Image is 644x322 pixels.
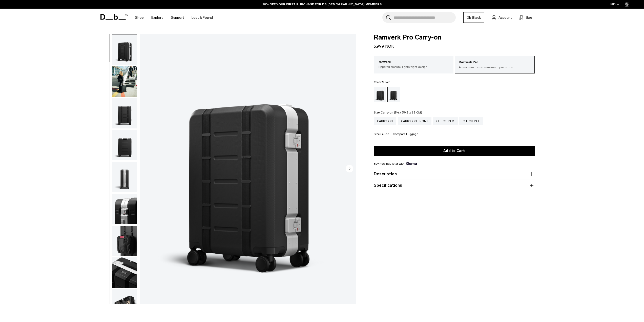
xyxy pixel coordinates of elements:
[378,65,450,69] p: Zippered closure, lightweight design.
[459,117,483,125] a: Check-in L
[498,15,512,20] span: Account
[433,117,458,125] a: Check-in M
[526,15,532,20] span: Bag
[140,34,356,304] img: Ramverk Pro Carry-on Silver
[112,98,137,129] button: Ramverk Pro Carry-on Silver
[112,226,137,256] img: Ramverk Pro Carry-on Silver
[263,2,382,7] a: 10% OFF YOUR FIRST PURCHASE FOR DB [DEMOGRAPHIC_DATA] MEMBERS
[112,130,137,160] img: Ramverk Pro Carry-on Silver
[406,162,417,165] img: {"height" => 20, "alt" => "Klarna"}
[140,34,356,304] li: 1 / 14
[459,65,531,69] p: Aluminium frame, maximum protection.
[374,56,454,73] a: Ramverk Zippered closure, lightweight design.
[374,34,535,41] span: Ramverk Pro Carry-on
[112,225,137,256] button: Ramverk Pro Carry-on Silver
[151,9,163,27] a: Explore
[374,111,422,114] legend: Size:
[374,81,390,84] legend: Color:
[112,257,137,288] img: Ramverk Pro Carry-on Silver
[378,60,450,65] p: Ramverk
[393,132,418,136] button: Compare Luggage
[374,171,535,177] button: Description
[382,80,390,84] span: Silver
[387,87,400,102] a: Silver
[112,257,137,288] button: Ramverk Pro Carry-on Silver
[112,34,137,65] img: Ramverk Pro Carry-on Silver
[112,98,137,129] img: Ramverk Pro Carry-on Silver
[492,14,512,21] a: Account
[374,161,417,166] span: Buy now pay later with
[459,60,531,65] p: Ramverk Pro
[171,9,184,27] a: Support
[112,34,137,65] button: Ramverk Pro Carry-on Silver
[131,9,217,27] nav: Main Navigation
[112,162,137,193] button: Ramverk Pro Carry-on Silver
[374,44,394,49] span: 5.999 NOK
[346,165,353,173] button: Next slide
[112,289,137,320] img: Ramverk Pro Carry-on Silver
[112,130,137,161] button: Ramverk Pro Carry-on Silver
[374,132,389,136] button: Size Guide
[374,87,386,102] a: Black Out
[374,182,535,188] button: Specifications
[192,9,213,27] a: Lost & Found
[112,66,137,97] img: Ramverk Pro Carry-on Silver
[374,117,396,125] a: Carry-on
[398,117,432,125] a: Carry-on Front
[463,12,484,23] a: Db Black
[374,146,535,156] button: Add to Cart
[112,194,137,224] img: Ramverk Pro Carry-on Silver
[112,162,137,192] img: Ramverk Pro Carry-on Silver
[135,9,144,27] a: Shop
[381,111,422,114] span: Carry-on (54 x 39.5 x 23 CM)
[519,14,532,21] button: Bag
